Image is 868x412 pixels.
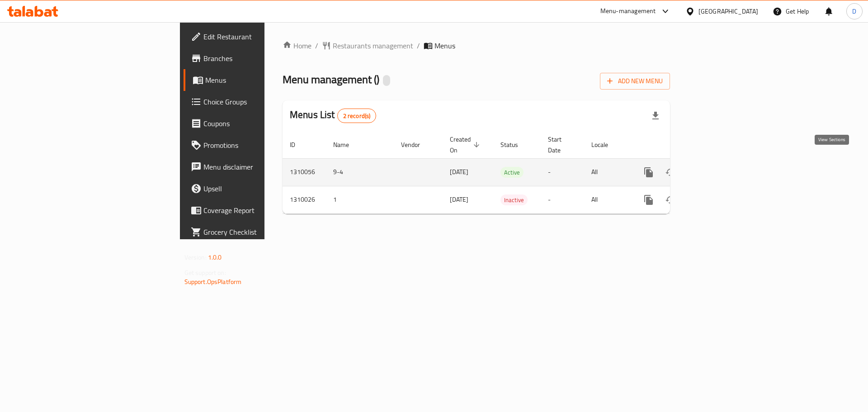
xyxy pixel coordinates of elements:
[184,276,242,288] a: Support.OpsPlatform
[638,189,660,211] button: more
[600,6,656,17] div: Menu-management
[203,53,318,64] span: Branches
[450,194,468,205] span: [DATE]
[283,40,670,51] nav: breadcrumb
[203,118,318,129] span: Coupons
[184,199,325,221] a: Coverage Report
[208,251,222,263] span: 1.0.0
[500,167,524,178] span: Active
[660,189,681,211] button: Change Status
[698,6,758,16] div: [GEOGRAPHIC_DATA]
[591,139,620,150] span: Locale
[283,69,379,90] span: Menu management ( )
[203,31,318,42] span: Edit Restaurant
[417,40,420,51] li: /
[638,161,660,183] button: more
[184,47,325,69] a: Branches
[203,140,318,151] span: Promotions
[607,76,663,87] span: Add New Menu
[203,205,318,216] span: Coverage Report
[541,158,584,186] td: -
[326,158,394,186] td: 9-4
[283,131,732,214] table: enhanced table
[205,75,318,85] span: Menus
[290,139,307,150] span: ID
[434,40,455,51] span: Menus
[450,134,482,156] span: Created On
[326,186,394,213] td: 1
[337,109,377,123] div: Total records count
[333,139,361,150] span: Name
[645,105,666,127] div: Export file
[548,134,573,156] span: Start Date
[450,166,468,178] span: [DATE]
[184,134,325,156] a: Promotions
[333,40,413,51] span: Restaurants management
[338,112,376,120] span: 2 record(s)
[852,6,856,16] span: D
[184,178,325,199] a: Upsell
[203,161,318,172] span: Menu disclaimer
[631,131,732,159] th: Actions
[203,183,318,194] span: Upsell
[184,69,325,91] a: Menus
[203,227,318,237] span: Grocery Checklist
[290,108,376,123] h2: Menus List
[184,221,325,243] a: Grocery Checklist
[584,186,631,213] td: All
[660,161,681,183] button: Change Status
[541,186,584,213] td: -
[184,113,325,134] a: Coupons
[500,195,528,205] span: Inactive
[184,251,207,263] span: Version:
[203,96,318,107] span: Choice Groups
[184,91,325,113] a: Choice Groups
[600,73,670,90] button: Add New Menu
[184,267,226,279] span: Get support on:
[401,139,432,150] span: Vendor
[184,26,325,47] a: Edit Restaurant
[584,158,631,186] td: All
[500,139,530,150] span: Status
[184,156,325,178] a: Menu disclaimer
[322,40,413,51] a: Restaurants management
